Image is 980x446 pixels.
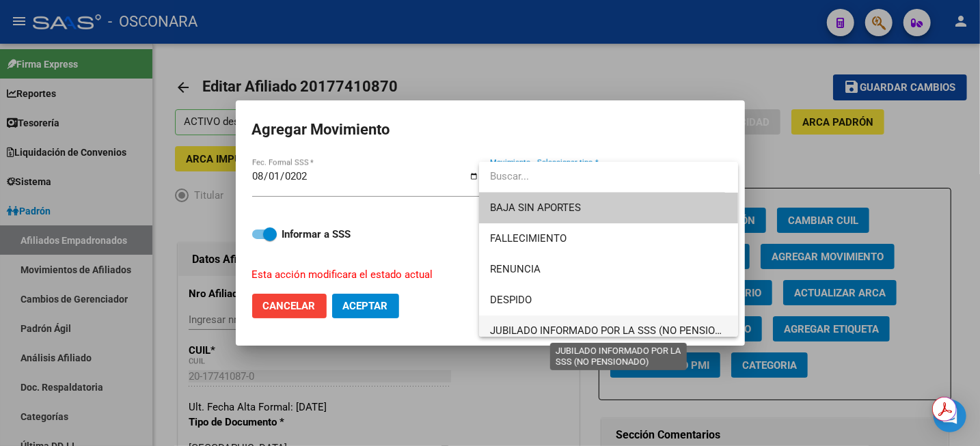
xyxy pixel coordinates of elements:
[479,161,725,192] input: dropdown search
[490,201,581,214] span: BAJA SIN APORTES
[490,294,532,306] span: DESPIDO
[490,232,567,245] span: FALLECIMIENTO
[490,263,541,275] span: RENUNCIA
[490,324,746,337] span: JUBILADO INFORMADO POR LA SSS (NO PENSIONADO)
